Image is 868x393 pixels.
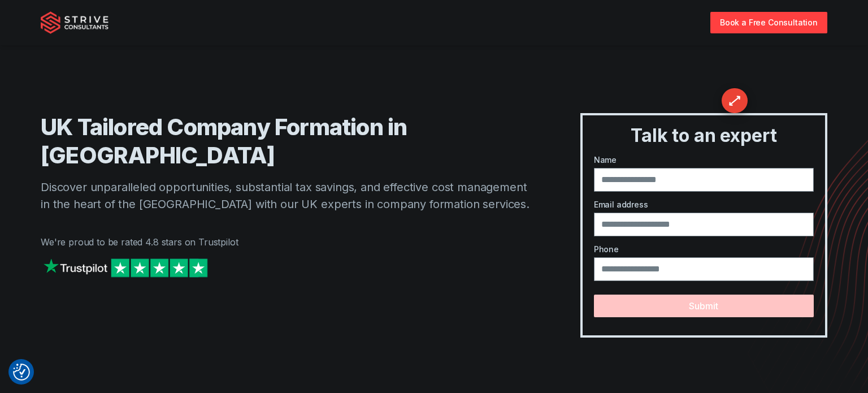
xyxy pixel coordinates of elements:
[594,198,814,210] label: Email address
[41,11,108,34] img: Strive Consultants
[594,154,814,166] label: Name
[594,295,814,317] button: Submit
[13,364,30,381] img: Revisit consent button
[724,90,745,111] div: ⟷
[41,179,535,213] p: Discover unparalleled opportunities, substantial tax savings, and effective cost management in th...
[13,364,30,381] button: Consent Preferences
[41,235,535,249] p: We're proud to be rated 4.8 stars on Trustpilot
[587,124,821,147] h3: Talk to an expert
[41,256,210,280] img: Strive on Trustpilot
[594,243,814,255] label: Phone
[41,113,535,170] h1: UK Tailored Company Formation in [GEOGRAPHIC_DATA]
[710,12,827,33] a: Book a Free Consultation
